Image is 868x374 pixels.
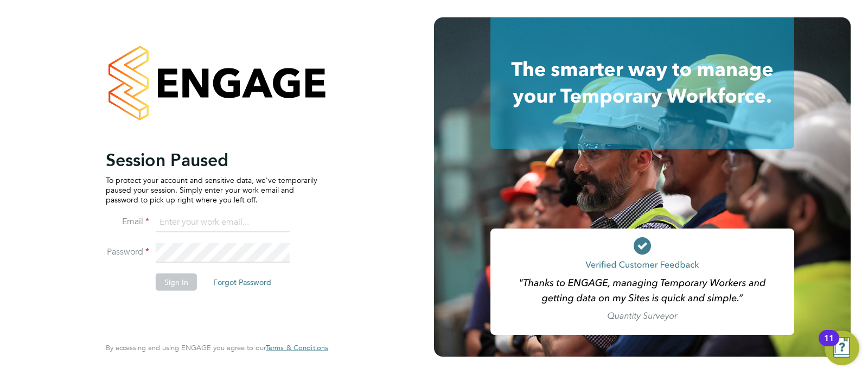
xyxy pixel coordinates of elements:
span: By accessing and using ENGAGE you agree to our [106,343,328,352]
label: Password [106,246,149,257]
button: Forgot Password [205,273,280,290]
a: Terms & Conditions [266,344,328,352]
input: Enter your work email... [156,213,290,232]
button: Open Resource Center, 11 new notifications [825,331,859,365]
h2: Session Paused [106,149,317,170]
div: 11 [824,338,834,352]
label: Email [106,215,149,227]
span: Terms & Conditions [266,343,328,352]
p: To protect your account and sensitive data, we've temporarily paused your session. Simply enter y... [106,175,317,205]
button: Sign In [156,273,197,290]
